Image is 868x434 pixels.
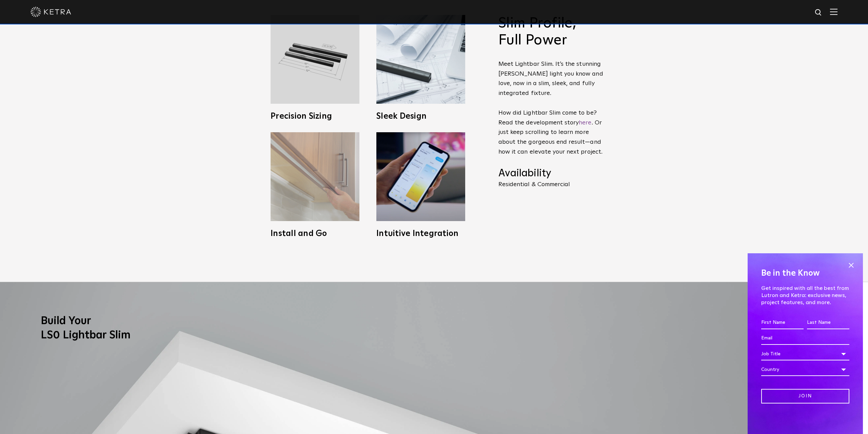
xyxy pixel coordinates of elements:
img: L30_SlimProfile [376,15,465,104]
a: here [579,120,591,126]
img: ketra-logo-2019-white [31,7,71,17]
h3: Precision Sizing [271,112,359,120]
img: search icon [814,8,823,17]
img: L30_SystemIntegration [376,132,465,221]
h3: Intuitive Integration [376,230,465,238]
input: Email [761,332,849,345]
h3: Install and Go [271,230,359,238]
img: LS0_Easy_Install [271,132,359,221]
div: Country [761,363,849,376]
img: L30_Custom_Length_Black-2 [271,15,359,104]
h2: Slim Profile, Full Power [498,15,604,49]
input: First Name [761,316,804,329]
h4: Availability [498,167,604,180]
h4: Be in the Know [761,267,849,280]
p: Residential & Commercial [498,181,604,188]
h3: Sleek Design [376,112,465,120]
div: Job Title [761,348,849,360]
p: Get inspired with all the best from Lutron and Ketra: exclusive news, project features, and more. [761,285,849,306]
img: Hamburger%20Nav.svg [830,8,837,15]
input: Join [761,389,849,403]
input: Last Name [807,316,849,329]
p: Meet Lightbar Slim. It’s the stunning [PERSON_NAME] light you know and love, now in a slim, sleek... [498,59,604,157]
